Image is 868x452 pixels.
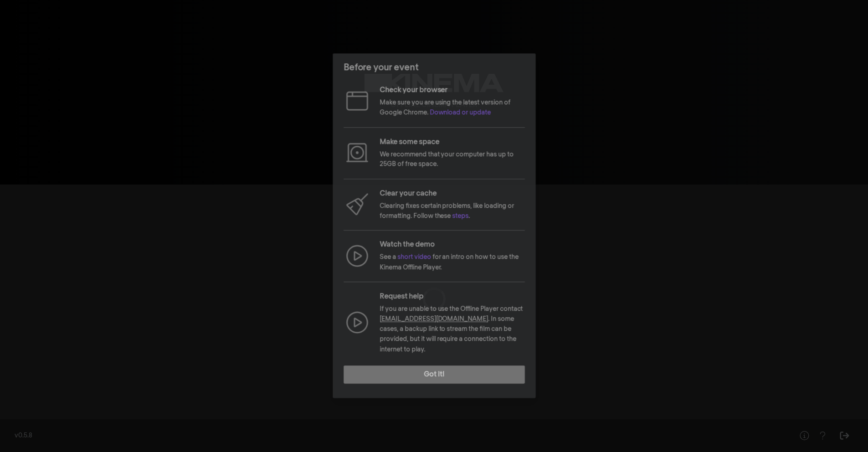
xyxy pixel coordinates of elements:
[380,292,524,303] p: Request help
[380,304,524,355] p: If you are unable to use the Offline Player contact . In some cases, a backup link to stream the ...
[380,188,524,199] p: Clear your cache
[380,85,524,96] p: Check your browser
[333,54,535,82] header: Before your event
[380,137,524,148] p: Make some space
[380,252,524,273] p: See a for an intro on how to use the Kinema Offline Player.
[380,316,488,323] a: [EMAIL_ADDRESS][DOMAIN_NAME]
[380,98,524,118] p: Make sure you are using the latest version of Google Chrome.
[430,110,491,116] a: Download or update
[380,201,524,221] p: Clearing fixes certain problems, like loading or formatting. Follow these .
[397,254,431,261] a: short video
[452,213,468,220] a: steps
[380,240,524,251] p: Watch the demo
[344,366,525,384] button: Got it!
[380,149,524,170] p: We recommend that your computer has up to 25GB of free space.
